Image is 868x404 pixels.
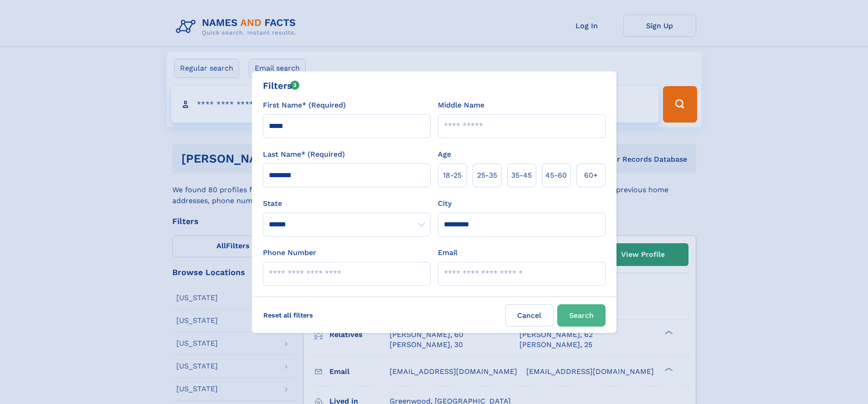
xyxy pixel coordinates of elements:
span: 45‑60 [545,170,567,181]
span: 18‑25 [443,170,462,181]
label: Cancel [505,304,554,327]
div: Filters [263,79,300,92]
button: Search [557,304,606,327]
span: 35‑45 [511,170,532,181]
label: City [438,198,452,209]
label: Email [438,247,457,258]
span: 25‑35 [477,170,497,181]
span: 60+ [584,170,598,181]
label: Reset all filters [257,304,319,326]
label: State [263,198,431,209]
label: Age [438,149,451,160]
label: Last Name* (Required) [263,149,345,160]
label: Phone Number [263,247,316,258]
label: First Name* (Required) [263,100,346,111]
label: Middle Name [438,100,484,111]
